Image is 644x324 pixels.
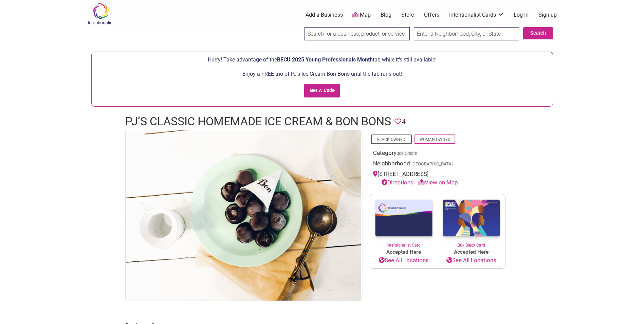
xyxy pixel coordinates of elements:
span: BECU 2025 Young Professionals Month [277,56,373,63]
img: Buy Black Card [438,194,505,242]
a: Sign up [538,11,557,19]
a: Intentionalist Card [370,194,438,248]
img: Intentionalist [85,3,117,25]
span: [GEOGRAPHIC_DATA] [411,162,453,166]
a: Log In [514,11,529,19]
div: Neighborhood: [373,159,502,170]
a: See All Locations [370,256,438,265]
a: Blog [381,11,391,19]
a: Directions [382,179,413,186]
a: Offers [424,11,439,19]
a: Store [401,11,414,19]
p: Enjoy a FREE trio of PJ's Ice Cream Bon Bons until the tab runs out! [95,70,549,78]
input: Get A Code [304,84,340,98]
a: Woman-Owned [419,137,450,142]
a: Black-Owned [377,137,405,142]
button: Search [523,27,553,39]
p: Hurry! Take advantage of the tab while it's still available! [95,55,549,64]
a: View on Map [418,179,458,186]
a: Ice Cream [398,151,417,156]
span: 4 [402,116,406,127]
div: [STREET_ADDRESS] [373,170,502,187]
img: PJ's Classic Ice Cream & Bon Bons [126,130,361,300]
img: Intentionalist Card [370,194,438,242]
a: Intentionalist Cards [449,11,504,19]
a: Map [352,11,371,19]
a: Buy Black Card [438,194,505,249]
input: Search for a business, product, or service [305,27,410,40]
h1: PJ’s Classic Homemade Ice Cream & Bon Bons [125,113,391,130]
div: Category: [373,149,502,159]
span: Accepted Here [438,248,505,256]
a: Add a Business [306,11,343,19]
input: Enter a Neighborhood, City, or State [414,27,519,40]
span: Accepted Here [370,248,438,256]
a: See All Locations [438,256,505,265]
